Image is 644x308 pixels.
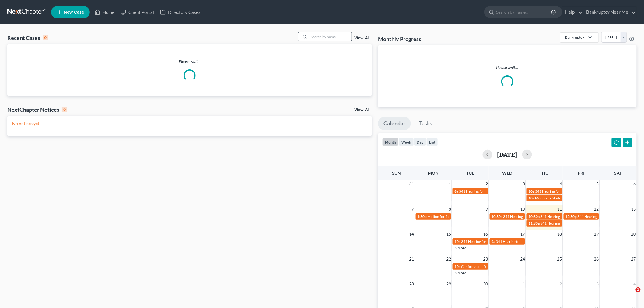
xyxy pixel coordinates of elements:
[12,121,367,127] p: No notices yet!
[557,230,563,238] span: 18
[528,189,534,194] span: 10a
[43,35,48,40] div: 0
[593,230,600,238] span: 19
[631,205,637,213] span: 13
[483,230,489,238] span: 16
[382,138,399,146] button: month
[520,255,526,263] span: 24
[535,196,563,200] span: Motion to Modify
[157,7,204,18] a: Directory Cases
[409,180,415,187] span: 31
[409,230,415,238] span: 14
[467,170,474,176] span: Tue
[623,287,638,302] iframe: Intercom live chat
[426,138,438,146] button: list
[7,58,372,65] p: Please wait...
[520,205,526,213] span: 10
[483,255,489,263] span: 23
[378,117,411,130] a: Calendar
[578,214,632,219] span: 341 Hearing for [PERSON_NAME]
[92,7,117,18] a: Home
[496,239,551,244] span: 341 Hearing for [PERSON_NAME]
[502,170,512,176] span: Wed
[483,280,489,288] span: 30
[520,230,526,238] span: 17
[446,230,452,238] span: 15
[497,151,517,158] h2: [DATE]
[565,214,577,219] span: 12:30p
[411,205,415,213] span: 7
[459,189,513,194] span: 341 Hearing for [PERSON_NAME]
[528,196,534,200] span: 10a
[565,35,584,40] div: Bankruptcy
[62,107,67,112] div: 0
[596,280,600,288] span: 3
[614,170,622,176] span: Sat
[557,205,563,213] span: 11
[453,246,466,250] a: +2 more
[631,230,637,238] span: 20
[309,32,352,41] input: Search by name...
[522,180,526,187] span: 3
[428,170,439,176] span: Mon
[492,239,495,244] span: 9a
[631,255,637,263] span: 27
[454,239,460,244] span: 10a
[485,205,489,213] span: 9
[535,189,609,194] span: 341 Hearing for [PERSON_NAME], Cleopathra
[540,221,595,226] span: 341 Hearing for [PERSON_NAME]
[64,10,84,15] span: New Case
[428,214,468,219] span: Motion for Relief Hearing
[409,280,415,288] span: 28
[461,264,628,269] span: Confirmation Date for [PERSON_NAME] [GEOGRAPHIC_DATA][PERSON_NAME][GEOGRAPHIC_DATA]
[461,239,516,244] span: 341 Hearing for [PERSON_NAME]
[448,180,452,187] span: 1
[383,65,632,71] p: Please wait...
[446,255,452,263] span: 22
[578,170,584,176] span: Fri
[7,106,67,113] div: NextChapter Notices
[7,34,48,41] div: Recent Cases
[503,214,558,219] span: 341 Hearing for [PERSON_NAME]
[485,180,489,187] span: 2
[354,108,369,112] a: View All
[596,180,600,187] span: 5
[528,221,540,226] span: 11:30a
[540,170,549,176] span: Thu
[593,205,600,213] span: 12
[418,214,427,219] span: 1:30p
[636,287,641,292] span: 1
[583,7,636,18] a: Bankruptcy Near Me
[454,264,460,269] span: 10a
[454,189,458,194] span: 8a
[414,117,438,130] a: Tasks
[562,7,583,18] a: Help
[378,35,421,43] h3: Monthly Progress
[414,138,426,146] button: day
[448,205,452,213] span: 8
[117,7,157,18] a: Client Portal
[522,280,526,288] span: 1
[557,255,563,263] span: 25
[633,280,637,288] span: 4
[496,6,552,18] input: Search by name...
[392,170,401,176] span: Sun
[559,280,563,288] span: 2
[492,214,503,219] span: 10:30a
[453,271,466,275] a: +2 more
[409,255,415,263] span: 21
[593,255,600,263] span: 26
[559,180,563,187] span: 4
[633,180,637,187] span: 6
[399,138,414,146] button: week
[528,214,540,219] span: 10:30a
[354,36,369,40] a: View All
[446,280,452,288] span: 29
